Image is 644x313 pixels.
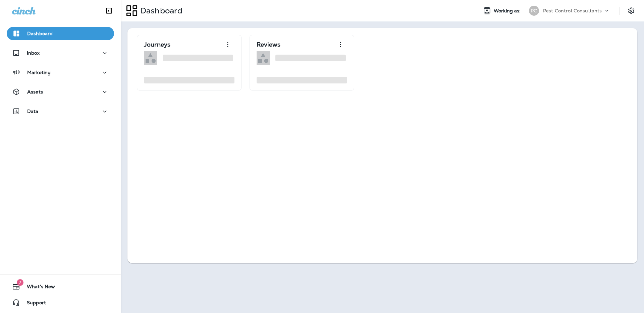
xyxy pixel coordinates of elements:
[27,109,39,114] p: Data
[494,8,522,14] span: Working as:
[27,50,40,56] p: Inbox
[7,66,114,79] button: Marketing
[7,46,114,60] button: Inbox
[138,6,182,16] p: Dashboard
[529,6,539,16] div: PC
[7,296,114,309] button: Support
[257,41,280,48] p: Reviews
[625,5,637,17] button: Settings
[27,31,53,36] p: Dashboard
[144,41,170,48] p: Journeys
[20,284,55,292] span: What's New
[100,4,118,17] button: Collapse Sidebar
[7,27,114,40] button: Dashboard
[7,280,114,293] button: 7What's New
[17,279,23,286] span: 7
[27,70,51,75] p: Marketing
[20,300,46,308] span: Support
[27,89,43,95] p: Assets
[543,8,602,13] p: Pest Control Consultants
[7,85,114,99] button: Assets
[7,105,114,118] button: Data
